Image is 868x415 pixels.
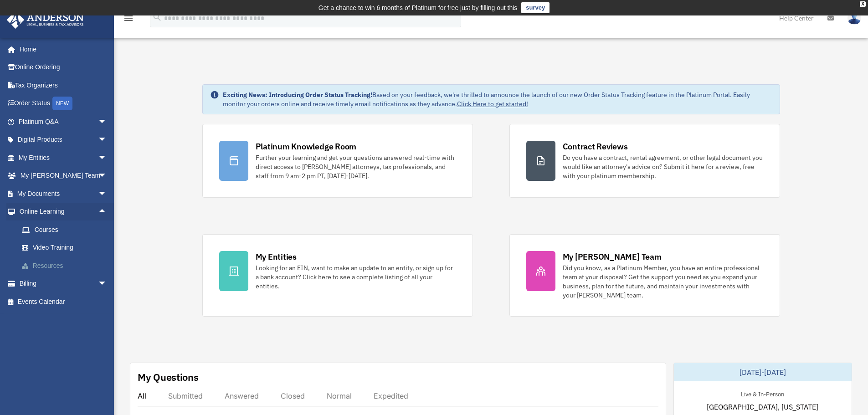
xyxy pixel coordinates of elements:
[734,389,791,398] div: Live & In-Person
[98,167,116,185] span: arrow_drop_down
[6,131,121,149] a: Digital Productsarrow_drop_down
[202,124,473,198] a: Platinum Knowledge Room Further your learning and get your questions answered real-time with dire...
[847,11,861,25] img: User Pic
[123,16,134,24] a: menu
[13,256,121,275] a: Resources
[563,153,763,180] div: Do you have a contract, rental agreement, or other legal document you would like an attorney's ad...
[6,94,121,113] a: Order StatusNEW
[256,141,357,152] div: Platinum Knowledge Room
[563,251,662,262] div: My [PERSON_NAME] Team
[98,149,116,167] span: arrow_drop_down
[6,203,121,221] a: Online Learningarrow_drop_up
[6,40,116,58] a: Home
[860,1,866,7] div: close
[509,234,780,317] a: My [PERSON_NAME] Team Did you know, as a Platinum Member, you have an entire professional team at...
[13,220,121,239] a: Courses
[6,167,121,185] a: My [PERSON_NAME] Teamarrow_drop_down
[374,391,408,400] div: Expedited
[202,234,473,317] a: My Entities Looking for an EIN, want to make an update to an entity, or sign up for a bank accoun...
[98,113,116,131] span: arrow_drop_down
[6,184,121,203] a: My Documentsarrow_drop_down
[52,97,72,110] div: NEW
[457,100,528,108] a: Click Here to get started!
[223,90,772,108] div: Based on your feedback, we're thrilled to announce the launch of our new Order Status Tracking fe...
[707,401,818,412] span: [GEOGRAPHIC_DATA], [US_STATE]
[138,391,146,400] div: All
[6,113,121,131] a: Platinum Q&Aarrow_drop_down
[281,391,305,400] div: Closed
[6,292,121,311] a: Events Calendar
[256,153,456,180] div: Further your learning and get your questions answered real-time with direct access to [PERSON_NAM...
[674,363,852,381] div: [DATE]-[DATE]
[123,13,134,24] i: menu
[98,184,116,203] span: arrow_drop_down
[98,203,116,221] span: arrow_drop_up
[256,263,456,291] div: Looking for an EIN, want to make an update to an entity, or sign up for a bank account? Click her...
[509,124,780,198] a: Contract Reviews Do you have a contract, rental agreement, or other legal document you would like...
[521,2,550,13] a: survey
[6,149,121,167] a: My Entitiesarrow_drop_down
[6,76,121,94] a: Tax Organizers
[168,391,203,400] div: Submitted
[98,131,116,149] span: arrow_drop_down
[225,391,259,400] div: Answered
[138,370,199,384] div: My Questions
[98,275,116,293] span: arrow_drop_down
[13,239,121,257] a: Video Training
[223,91,372,99] strong: Exciting News: Introducing Order Status Tracking!
[256,251,297,262] div: My Entities
[6,275,121,293] a: Billingarrow_drop_down
[563,141,628,152] div: Contract Reviews
[6,58,121,77] a: Online Ordering
[318,2,518,13] div: Get a chance to win 6 months of Platinum for free just by filling out this
[563,263,763,300] div: Did you know, as a Platinum Member, you have an entire professional team at your disposal? Get th...
[4,11,87,29] img: Anderson Advisors Platinum Portal
[327,391,352,400] div: Normal
[152,12,162,22] i: search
